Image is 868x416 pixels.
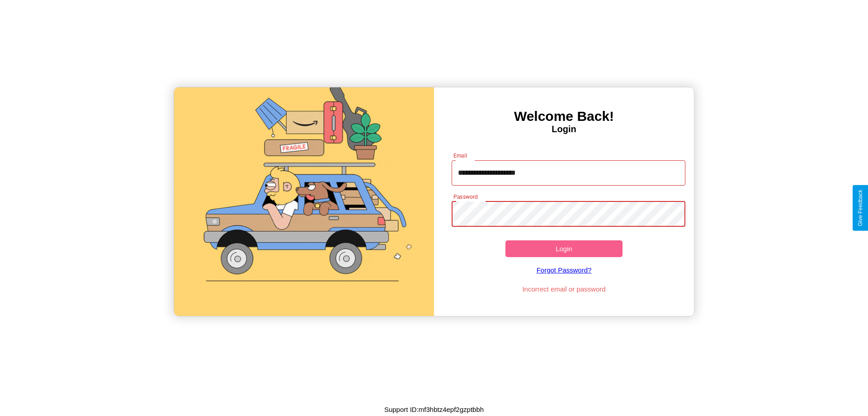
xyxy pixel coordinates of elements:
h4: Login [434,124,694,134]
h3: Welcome Back! [434,109,694,124]
label: Password [453,193,477,201]
p: Incorrect email or password [447,283,681,295]
button: Login [505,240,623,257]
p: Support ID: mf3hbtz4epf2gzptbbh [384,403,484,416]
div: Give Feedback [857,190,863,226]
a: Forgot Password? [447,257,681,283]
label: Email [453,152,467,159]
img: gif [174,87,434,316]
